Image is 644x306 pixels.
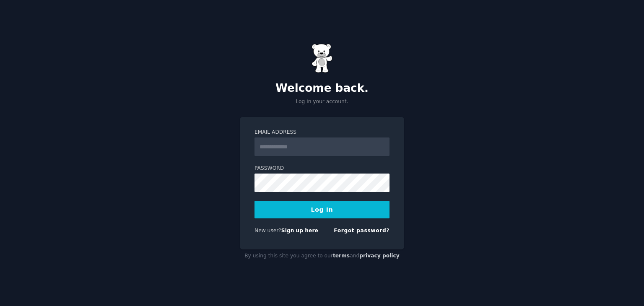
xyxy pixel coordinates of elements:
[312,44,332,73] img: Gummy Bear
[240,249,404,263] div: By using this site you agree to our and
[240,82,404,95] h2: Welcome back.
[359,253,400,259] a: privacy policy
[254,165,390,172] label: Password
[281,228,318,233] a: Sign up here
[254,201,390,218] button: Log In
[240,98,404,106] p: Log in your account.
[334,228,390,233] a: Forgot password?
[254,129,390,136] label: Email Address
[333,253,350,259] a: terms
[254,228,281,233] span: New user?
